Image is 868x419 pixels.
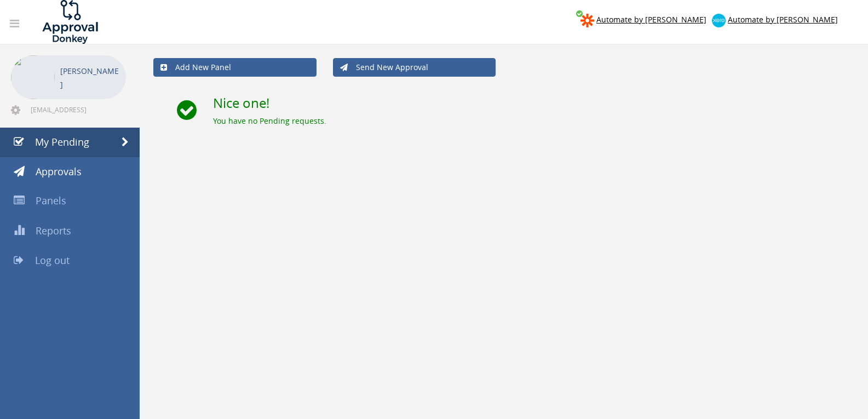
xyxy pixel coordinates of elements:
span: [EMAIL_ADDRESS][DOMAIN_NAME] [31,105,124,114]
span: Automate by [PERSON_NAME] [728,14,838,25]
img: zapier-logomark.png [580,14,594,27]
div: You have no Pending requests. [213,116,854,127]
span: My Pending [35,135,89,148]
p: [PERSON_NAME] [60,64,120,91]
h2: Nice one! [213,96,854,110]
a: Add New Panel [153,58,317,77]
span: Automate by [PERSON_NAME] [596,14,706,25]
a: Send New Approval [333,58,496,77]
span: Panels [36,194,66,207]
span: Approvals [36,165,82,178]
span: Log out [35,254,70,267]
span: Reports [36,224,71,237]
img: xero-logo.png [712,14,726,27]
